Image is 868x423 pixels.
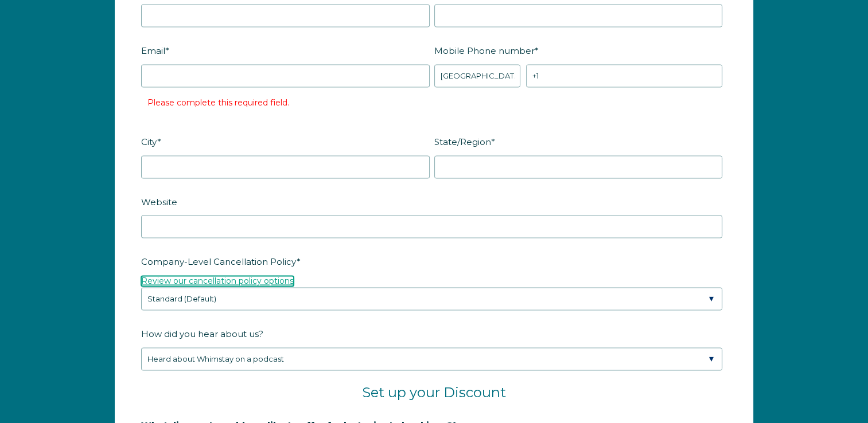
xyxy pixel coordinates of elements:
span: Website [141,193,177,211]
span: Company-Level Cancellation Policy [141,253,297,271]
span: Mobile Phone number [434,42,535,60]
span: Email [141,42,165,60]
label: Please complete this required field. [147,97,289,108]
span: State/Region [434,133,491,151]
span: How did you hear about us? [141,325,263,343]
a: Review our cancellation policy options [141,276,294,286]
span: Set up your Discount [362,384,506,401]
span: City [141,133,157,151]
